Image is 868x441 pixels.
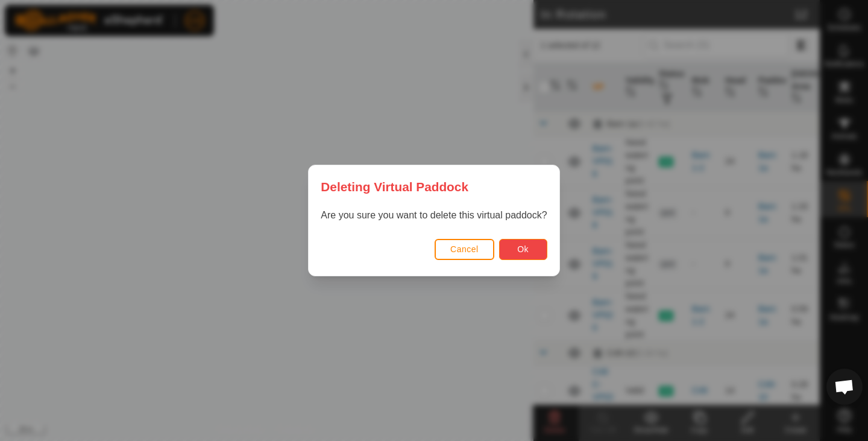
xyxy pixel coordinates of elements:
div: Open chat [826,369,863,405]
button: Cancel [435,239,494,260]
span: Ok [517,244,529,254]
span: Cancel [450,244,479,254]
p: Are you sure you want to delete this virtual paddock? [321,208,547,223]
span: Deleting Virtual Paddock [321,177,468,196]
button: Ok [499,239,547,260]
